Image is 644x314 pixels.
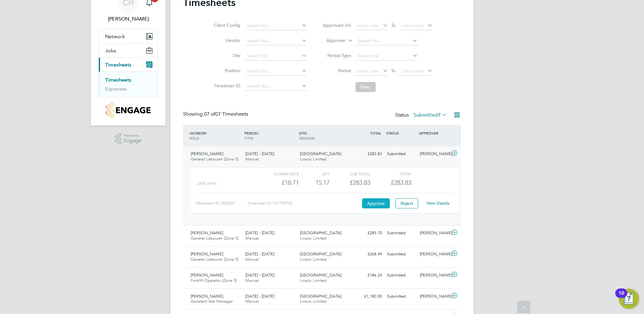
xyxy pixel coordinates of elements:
[417,249,450,259] div: [PERSON_NAME]
[300,294,341,299] span: [GEOGRAPHIC_DATA]
[300,230,341,235] span: [GEOGRAPHIC_DATA]
[300,257,326,262] span: Linsco Limited
[245,278,259,283] span: Manual
[258,170,299,177] div: Charge rate
[191,151,223,156] span: [PERSON_NAME]
[417,291,450,302] div: [PERSON_NAME]
[99,58,158,72] button: Timesheets
[401,68,424,74] span: Select date
[105,48,116,54] span: Jobs
[396,198,418,208] button: Reject
[106,102,150,118] img: countryside-properties-logo-retina.png
[115,133,142,145] a: Powered byEngage
[183,111,249,118] div: Showing
[247,198,361,208] div: Timesheet ID: TS1799745
[300,272,341,278] span: [GEOGRAPHIC_DATA]
[307,131,308,136] span: /
[299,170,330,177] div: QTY
[190,136,199,141] span: ROLE
[356,68,379,74] span: Select date
[206,131,207,136] span: /
[352,249,385,259] div: £268.49
[212,68,240,73] label: Position
[245,82,307,91] input: Search for...
[204,111,248,117] span: 07 Timesheets
[197,181,217,186] span: umb (£/HR)
[196,198,247,208] div: Placement ID: 300569
[417,270,450,281] div: [PERSON_NAME]
[98,102,158,118] a: Go to home page
[385,228,417,238] div: Submitted
[618,293,624,301] div: 10
[212,83,240,89] label: Timesheet ID
[299,136,314,141] span: VENDOR
[245,251,274,257] span: [DATE] - [DATE]
[124,138,141,143] span: Engage
[370,131,381,136] span: TOTAL
[245,52,307,61] input: Search for...
[204,111,215,117] span: 07 of
[191,278,237,283] span: Forklift Operator (Zone 5)
[245,257,259,262] span: Manual
[391,179,411,186] span: £283.83
[352,291,385,302] div: £1,180.00
[191,272,223,278] span: [PERSON_NAME]
[245,235,259,241] span: Manual
[245,272,274,278] span: [DATE] - [DATE]
[323,22,351,28] label: Approved On
[417,149,450,159] div: [PERSON_NAME]
[105,62,131,68] span: Timesheets
[245,156,259,162] span: Manual
[191,156,238,162] span: General Labourer (Zone 5)
[99,72,158,97] div: Timesheets
[385,249,417,259] div: Submitted
[245,294,274,299] span: [DATE] - [DATE]
[188,127,243,144] div: WORKER
[362,198,390,208] button: Approve
[191,299,233,304] span: Assistant Site Manager
[191,235,238,241] span: General Labourer (Zone 5)
[426,201,450,206] a: View Details
[370,170,411,177] div: Total
[417,127,450,139] div: APPROVER
[105,86,127,92] a: Expenses
[385,270,417,281] div: Submitted
[99,29,158,43] button: Network
[355,82,376,92] button: Filter
[191,257,238,262] span: General Labourer (Zone 5)
[243,127,297,144] div: PERIOD
[124,133,141,138] span: Powered by
[438,112,441,118] span: 7
[300,235,326,241] span: Linsco Limited
[212,38,240,43] label: Vendor
[619,289,639,309] button: Open Resource Center, 10 new notifications
[323,53,351,58] label: Period Type
[245,21,307,30] input: Search for...
[330,170,370,177] div: Sub Total
[385,149,417,159] div: Submitted
[105,33,125,39] span: Network
[317,38,346,44] label: Approver
[212,22,240,28] label: Client Config
[258,131,259,136] span: /
[245,151,274,156] span: [DATE] - [DATE]
[297,127,352,144] div: SITE
[395,111,448,120] div: Status
[212,53,240,58] label: Site
[414,112,447,118] label: Submitted
[191,294,223,299] span: [PERSON_NAME]
[300,156,326,162] span: Linsco Limited
[299,177,330,188] div: 15.17
[352,270,385,281] div: £186.24
[355,52,418,61] input: Select one
[105,77,131,83] a: Timesheets
[356,23,379,28] span: Select date
[191,230,223,235] span: [PERSON_NAME]
[352,149,385,159] div: £283.83
[385,127,417,139] div: STATUS
[245,37,307,45] input: Search for...
[245,230,274,235] span: [DATE] - [DATE]
[401,23,424,28] span: Select date
[244,136,253,141] span: TYPE
[98,15,158,23] span: Chris Harrison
